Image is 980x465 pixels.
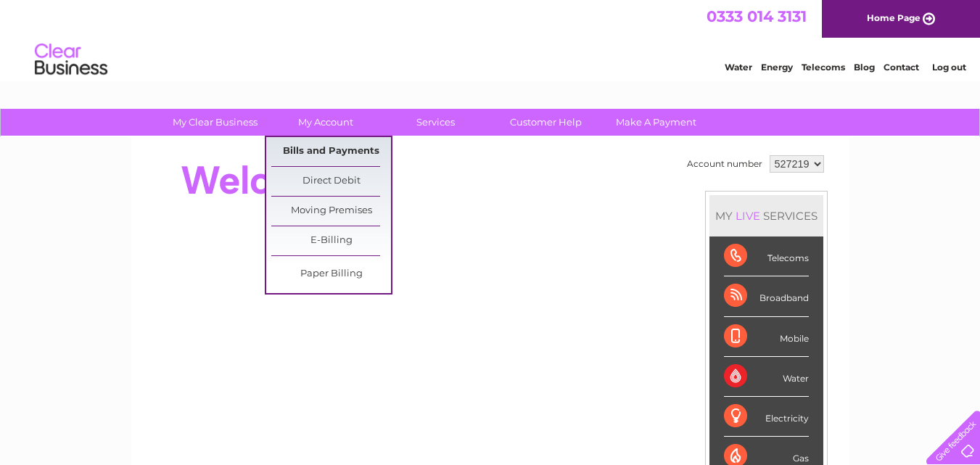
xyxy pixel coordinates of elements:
div: MY SERVICES [709,195,823,236]
a: Blog [854,62,875,73]
div: Clear Business is a trading name of Verastar Limited (registered in [GEOGRAPHIC_DATA] No. 3667643... [148,8,833,70]
a: My Account [265,109,385,136]
img: logo.png [34,38,108,82]
a: Services [376,109,495,136]
div: Water [724,357,809,397]
a: Customer Help [486,109,606,136]
a: Energy [761,62,793,73]
a: E-Billing [271,226,391,255]
div: Telecoms [724,236,809,276]
div: Mobile [724,317,809,357]
a: Water [725,62,752,73]
a: Telecoms [802,62,845,73]
a: Log out [932,62,966,73]
a: Paper Billing [271,260,391,289]
div: LIVE [733,209,763,223]
a: Make A Payment [596,109,716,136]
a: 0333 014 3131 [707,7,807,25]
a: Bills and Payments [271,137,391,166]
div: Electricity [724,397,809,437]
td: Account number [683,152,766,176]
a: Moving Premises [271,197,391,226]
div: Broadband [724,276,809,316]
a: My Clear Business [155,109,275,136]
a: Contact [884,62,919,73]
a: Direct Debit [271,167,391,196]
